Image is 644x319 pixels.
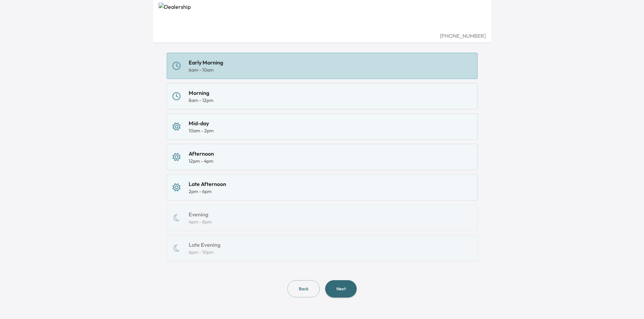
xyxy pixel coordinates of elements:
div: 2pm - 6pm [189,188,226,195]
div: 12pm - 4pm [189,158,214,164]
div: 8am - 12pm [189,97,213,104]
button: Next [325,280,357,297]
div: Afternoon [189,150,214,158]
button: Back [287,280,320,297]
div: Early Morning [189,58,223,67]
div: [PHONE_NUMBER] [159,32,486,40]
div: Morning [189,89,213,97]
div: Late Afternoon [189,180,226,188]
img: Dealership [159,3,486,32]
div: 6am - 10am [189,67,223,73]
div: Mid-day [189,119,214,127]
div: 10am - 2pm [189,127,214,134]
